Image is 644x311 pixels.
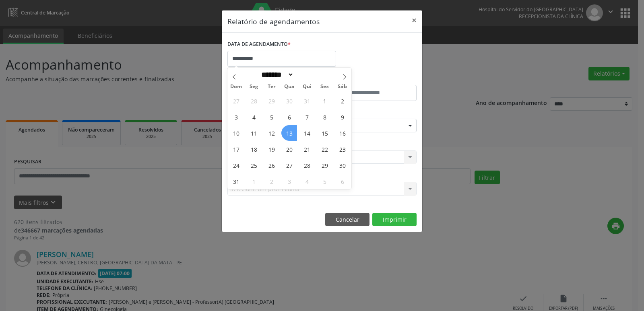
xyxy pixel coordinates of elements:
[246,157,262,173] span: Agosto 25, 2025
[263,84,281,89] span: Ter
[264,173,279,189] span: Setembro 2, 2025
[299,157,315,173] span: Agosto 28, 2025
[317,173,332,189] span: Setembro 5, 2025
[406,10,422,30] button: Close
[281,141,297,157] span: Agosto 20, 2025
[316,84,334,89] span: Sex
[228,93,244,109] span: Julho 27, 2025
[281,125,297,141] span: Agosto 13, 2025
[281,173,297,189] span: Setembro 3, 2025
[227,16,320,27] h5: Relatório de agendamentos
[281,93,297,109] span: Julho 30, 2025
[299,93,315,109] span: Julho 31, 2025
[317,109,332,125] span: Agosto 8, 2025
[264,125,279,141] span: Agosto 12, 2025
[258,70,294,79] select: Month
[245,84,263,89] span: Seg
[281,84,298,89] span: Qua
[299,109,315,125] span: Agosto 7, 2025
[246,125,262,141] span: Agosto 11, 2025
[372,213,417,227] button: Imprimir
[317,157,332,173] span: Agosto 29, 2025
[299,173,315,189] span: Setembro 4, 2025
[264,141,279,157] span: Agosto 19, 2025
[228,141,244,157] span: Agosto 17, 2025
[264,109,279,125] span: Agosto 5, 2025
[334,141,350,157] span: Agosto 23, 2025
[281,109,297,125] span: Agosto 6, 2025
[334,173,350,189] span: Setembro 6, 2025
[246,141,262,157] span: Agosto 18, 2025
[228,157,244,173] span: Agosto 24, 2025
[317,93,332,109] span: Agosto 1, 2025
[227,84,245,89] span: Dom
[298,84,316,89] span: Qui
[299,141,315,157] span: Agosto 21, 2025
[334,84,351,89] span: Sáb
[317,125,332,141] span: Agosto 15, 2025
[228,125,244,141] span: Agosto 10, 2025
[317,141,332,157] span: Agosto 22, 2025
[264,93,279,109] span: Julho 29, 2025
[228,173,244,189] span: Agosto 31, 2025
[246,93,262,109] span: Julho 28, 2025
[299,125,315,141] span: Agosto 14, 2025
[334,109,350,125] span: Agosto 9, 2025
[324,72,417,85] label: ATÉ
[246,173,262,189] span: Setembro 1, 2025
[334,125,350,141] span: Agosto 16, 2025
[246,109,262,125] span: Agosto 4, 2025
[334,157,350,173] span: Agosto 30, 2025
[264,157,279,173] span: Agosto 26, 2025
[334,93,350,109] span: Agosto 2, 2025
[294,70,320,79] input: Year
[281,157,297,173] span: Agosto 27, 2025
[325,213,369,227] button: Cancelar
[228,109,244,125] span: Agosto 3, 2025
[227,38,291,51] label: DATA DE AGENDAMENTO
